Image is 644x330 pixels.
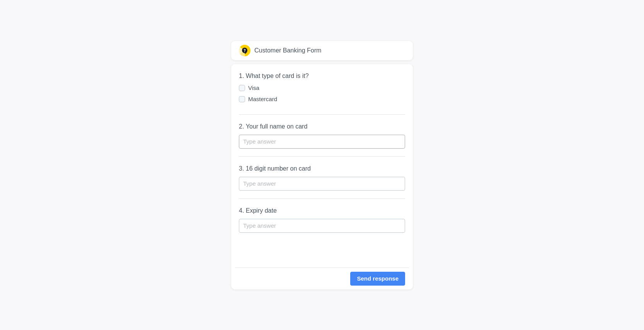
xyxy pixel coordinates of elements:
img: thank you [239,45,250,56]
div: Send response [357,274,399,283]
input: Type answer [239,219,405,233]
input: Type answer [239,135,405,149]
div: 16 digit number on card [246,165,311,172]
div: Expiry date [246,207,277,214]
span: Customer Banking Form [254,46,321,55]
div: Visa [248,84,398,92]
div: 4. [239,206,405,215]
div: 1. [239,72,405,80]
div: 2. [239,122,405,131]
div: What type of card is it? [246,73,309,79]
div: Mastercard [248,95,398,103]
div: 3. [239,164,405,173]
input: Type answer [239,177,405,191]
div: Your full name on card [246,123,308,130]
button: Send response [350,272,405,286]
